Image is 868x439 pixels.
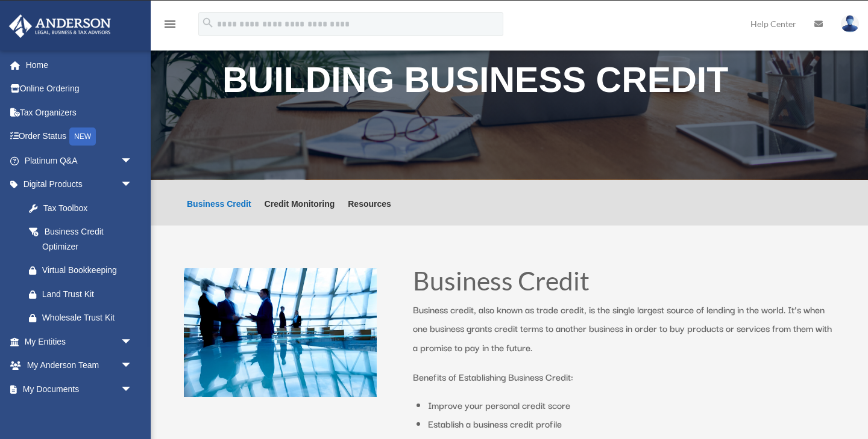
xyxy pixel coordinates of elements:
a: Tax Toolbox [17,196,151,220]
h1: Building Business Credit [222,63,796,104]
a: Home [8,53,151,77]
span: arrow_drop_down [121,173,145,197]
a: Land Trust Kit [17,282,151,306]
a: Order StatusNEW [8,124,151,149]
a: Wholesale Trust Kit [17,306,151,330]
div: Wholesale Trust Kit [42,310,136,325]
img: User Pic [841,15,859,32]
span: arrow_drop_down [121,354,145,378]
a: My Anderson Teamarrow_drop_down [8,354,151,378]
a: Tax Organizers [8,100,151,124]
i: search [201,16,215,29]
i: menu [163,17,177,31]
p: Business credit, also known as trade credit, is the single largest source of lending in the world... [413,300,835,368]
div: Tax Toolbox [42,201,136,216]
div: Virtual Bookkeeping [42,263,136,278]
li: Improve your personal credit score [428,396,835,415]
a: Business Credit Optimizer [17,220,145,259]
a: Platinum Q&Aarrow_drop_down [8,149,151,173]
a: Online Ordering [8,77,151,101]
a: My Documentsarrow_drop_down [8,377,151,401]
a: Virtual Bookkeeping [17,259,151,283]
a: Digital Productsarrow_drop_down [8,173,151,197]
div: Land Trust Kit [42,287,136,302]
span: arrow_drop_down [121,149,145,173]
a: Credit Monitoring [265,200,335,226]
span: arrow_drop_down [121,330,145,354]
a: My Entitiesarrow_drop_down [8,330,151,354]
h1: Business Credit [413,268,835,300]
a: menu [163,21,177,31]
span: arrow_drop_down [121,377,145,402]
p: Benefits of Establishing Business Credit: [413,367,835,387]
img: business people talking in office [184,268,377,397]
div: NEW [69,127,96,146]
li: Establish a business credit profile [428,414,835,434]
a: Business Credit [187,200,251,226]
img: Anderson Advisors Platinum Portal [5,14,115,38]
a: Resources [348,200,391,226]
div: Business Credit Optimizer [42,224,130,254]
